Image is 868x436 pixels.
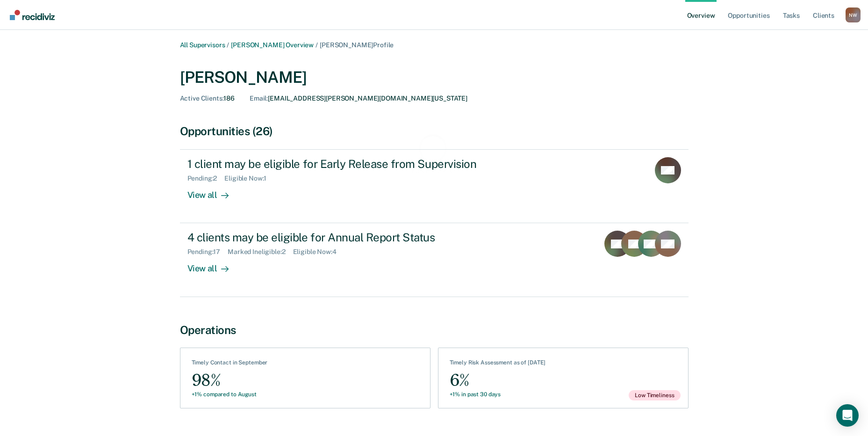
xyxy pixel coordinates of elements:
div: 98% [192,370,268,391]
div: Open Intercom Messenger [836,404,859,427]
a: 1 client may be eligible for Early Release from SupervisionPending:2Eligible Now:1View all [180,149,689,223]
div: 186 [180,94,235,102]
div: View all [187,182,240,201]
span: / [225,41,231,49]
img: Recidiviz [10,10,55,20]
div: Pending : 17 [187,248,228,256]
div: N W [846,7,861,22]
div: Timely Contact in September [192,359,268,370]
span: Low Timeliness [629,390,680,400]
a: [PERSON_NAME] Overview [231,41,314,49]
span: Active Clients : [180,94,224,102]
div: +1% in past 30 days [450,391,546,398]
div: Marked Ineligible : 2 [228,248,293,256]
div: Eligible Now : 1 [224,174,274,182]
div: 6% [450,370,546,391]
div: Eligible Now : 4 [293,248,344,256]
a: All Supervisors [180,41,225,49]
div: [EMAIL_ADDRESS][PERSON_NAME][DOMAIN_NAME][US_STATE] [250,94,467,102]
div: +1% compared to August [192,391,268,398]
div: Operations [180,323,689,337]
span: [PERSON_NAME] Profile [320,41,394,49]
a: 4 clients may be eligible for Annual Report StatusPending:17Marked Ineligible:2Eligible Now:4View... [180,223,689,297]
div: Opportunities (26) [180,124,689,138]
div: View all [187,256,240,274]
div: 1 client may be eligible for Early Release from Supervision [187,157,516,171]
div: [PERSON_NAME] [180,68,689,87]
span: Email : [250,94,268,102]
span: / [314,41,320,49]
div: Timely Risk Assessment as of [DATE] [450,359,546,370]
div: Pending : 2 [187,174,225,182]
div: 4 clients may be eligible for Annual Report Status [187,231,516,244]
button: Profile dropdown button [846,7,861,22]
